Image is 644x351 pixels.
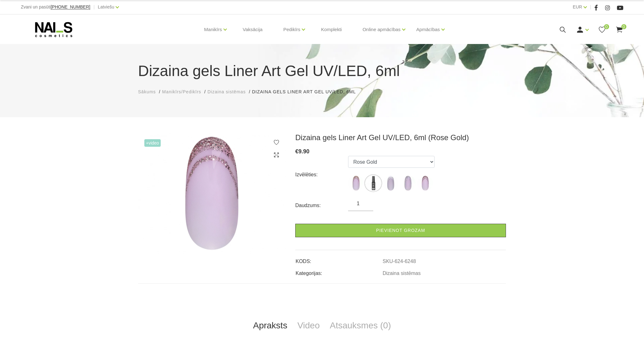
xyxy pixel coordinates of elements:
img: Dizaina gels Liner Art Gel UV/LED, 6ml [138,133,286,254]
img: ... [383,175,398,191]
a: Manikīrs [204,17,222,42]
span: 0 [621,24,626,29]
img: ... [400,175,416,191]
div: Zvani un pasūti [21,3,90,11]
a: Atsauksmes (0) [325,315,396,336]
a: Komplekti [316,14,347,45]
h1: Dizaina gels Liner Art Gel UV/LED, 6ml [138,60,506,82]
a: Latviešu [98,3,114,11]
a: Pedikīrs [283,17,300,42]
h3: Dizaina gels Liner Art Gel UV/LED, 6ml (Rose Gold) [295,133,506,142]
span: € [295,148,298,155]
td: Kategorijas: [295,265,382,277]
a: Dizaina sistēmas [208,89,246,95]
a: Apraksts [248,315,292,336]
img: ... [348,175,364,191]
td: KODS: [295,253,382,265]
a: Video [292,315,325,336]
span: | [93,3,95,11]
a: Dizaina sistēmas [383,271,421,276]
a: [PHONE_NUMBER] [51,5,90,9]
a: Manikīrs/Pedikīrs [162,89,201,95]
a: 0 [615,26,623,34]
span: [PHONE_NUMBER] [51,4,90,9]
span: Manikīrs/Pedikīrs [162,89,201,94]
img: ... [417,175,433,191]
span: 9.90 [298,148,309,155]
a: 0 [598,26,606,34]
span: Sākums [138,89,156,94]
img: ... [365,175,381,191]
span: Dizaina sistēmas [208,89,246,94]
a: Vaksācija [238,14,268,45]
div: Daudzums: [295,200,348,211]
li: Dizaina gels Liner Art Gel UV/LED, 6ml [252,89,362,95]
a: Online apmācības [363,17,401,42]
div: Izvēlēties: [295,170,348,180]
span: | [590,3,591,11]
span: +Video [144,139,161,147]
span: 0 [604,24,609,29]
a: Sākums [138,89,156,95]
a: Pievienot grozam [295,224,506,237]
a: Apmācības [416,17,440,42]
a: EUR [573,3,582,11]
a: SKU-624-6248 [383,259,416,264]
